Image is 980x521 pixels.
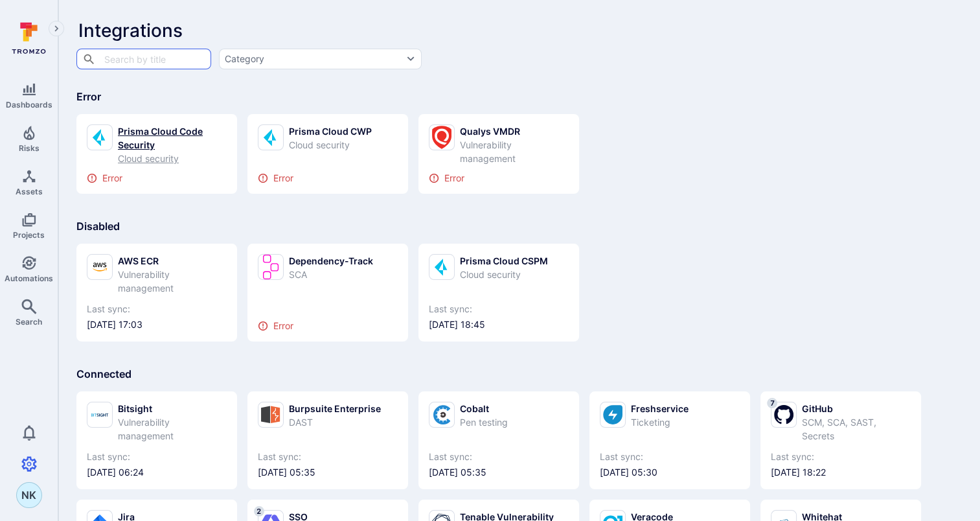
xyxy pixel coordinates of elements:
a: BitsightVulnerability managementLast sync:[DATE] 06:24 [87,402,227,479]
span: Last sync: [600,450,740,463]
a: FreshserviceTicketingLast sync:[DATE] 05:30 [600,402,740,479]
div: Vulnerability management [118,268,227,295]
div: Pen testing [460,415,508,429]
span: Last sync: [429,450,569,463]
span: Last sync: [429,303,569,316]
div: Prisma Cloud CWP [289,124,372,138]
div: Dependency-Track [289,254,373,268]
div: Cloud security [460,268,548,281]
div: SCA [289,268,373,281]
span: [DATE] 17:03 [87,318,227,331]
span: [DATE] 05:30 [600,466,740,479]
div: Ticketing [631,415,689,429]
span: 7 [767,398,777,408]
a: Dependency-TrackSCAError [258,254,398,331]
div: Cloud security [289,138,372,152]
a: Burpsuite EnterpriseDASTLast sync:[DATE] 05:35 [258,402,398,479]
button: Expand navigation menu [49,21,64,36]
span: Search [16,317,42,327]
a: Prisma Cloud CSPMCloud securityLast sync:[DATE] 18:45 [429,254,569,331]
div: Error [429,173,569,183]
span: Last sync: [87,303,227,316]
span: Last sync: [258,450,398,463]
div: SCM, SCA, SAST, Secrets [802,415,911,443]
div: Category [225,52,264,65]
button: NK [16,482,42,508]
a: Prisma Cloud Code SecurityCloud securityError [87,124,227,183]
a: Qualys VMDRVulnerability managementError [429,124,569,183]
div: Error [258,173,398,183]
span: Integrations [78,19,183,41]
span: Risks [19,143,40,153]
div: AWS ECR [118,254,227,268]
span: [DATE] 05:35 [258,466,398,479]
span: Dashboards [6,100,52,110]
a: AWS ECRVulnerability managementLast sync:[DATE] 17:03 [87,254,227,331]
span: [DATE] 06:24 [87,466,227,479]
div: Prisma Cloud CSPM [460,254,548,268]
span: [DATE] 18:45 [429,318,569,331]
span: Error [76,90,101,103]
div: Error [87,173,227,183]
div: Burpsuite Enterprise [289,402,381,415]
span: Last sync: [771,450,911,463]
div: Vulnerability management [118,415,227,443]
span: 2 [254,506,264,516]
a: CobaltPen testingLast sync:[DATE] 05:35 [429,402,569,479]
div: Error [258,321,398,331]
span: [DATE] 18:22 [771,466,911,479]
div: Qualys VMDR [460,124,569,138]
div: Cobalt [460,402,508,415]
div: Freshservice [631,402,689,415]
button: Category [219,49,422,69]
div: Nirmal Kumar Bharath Kumar [16,482,42,508]
span: Connected [76,367,131,380]
span: Projects [13,230,45,240]
div: Cloud security [118,152,227,165]
input: Search by title [101,47,185,70]
div: Bitsight [118,402,227,415]
a: 7GitHubSCM, SCA, SAST, SecretsLast sync:[DATE] 18:22 [771,402,911,479]
span: Last sync: [87,450,227,463]
div: Prisma Cloud Code Security [118,124,227,152]
span: Assets [16,187,43,196]
span: Automations [5,273,53,283]
i: Expand navigation menu [52,23,61,34]
span: [DATE] 05:35 [429,466,569,479]
div: GitHub [802,402,911,415]
a: Prisma Cloud CWPCloud securityError [258,124,398,183]
div: DAST [289,415,381,429]
span: Disabled [76,220,120,233]
div: Vulnerability management [460,138,569,165]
